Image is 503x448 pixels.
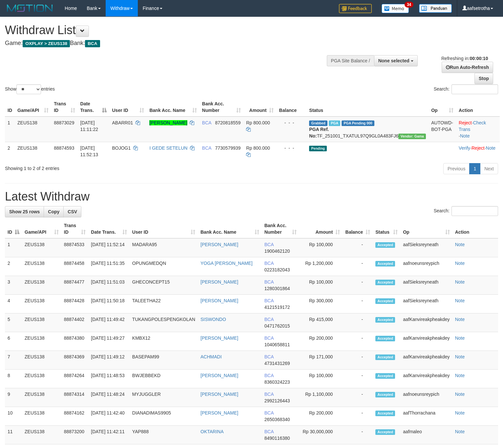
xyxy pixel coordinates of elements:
[378,58,409,63] span: None selected
[343,220,373,238] th: Balance: activate to sort column ascending
[264,267,290,272] span: Copy 0223182043 to clipboard
[44,206,64,217] a: Copy
[343,426,373,444] td: -
[434,206,498,216] label: Search:
[309,120,327,126] span: Grabbed
[460,133,470,139] a: Note
[343,257,373,276] td: -
[455,373,465,378] a: Note
[299,220,343,238] th: Amount: activate to sort column ascending
[264,317,274,322] span: BCA
[264,436,290,441] span: Copy 8490116380 to clipboard
[22,220,61,238] th: Game/API: activate to sort column ascending
[215,145,241,151] span: Copy 7730579939 to clipboard
[22,426,61,444] td: ZEUS138
[130,257,198,276] td: OPUNGMEDQN
[400,220,452,238] th: Op: activate to sort column ascending
[455,279,465,285] a: Note
[22,257,61,276] td: ZEUS138
[88,388,130,407] td: [DATE] 11:48:24
[299,313,343,332] td: Rp 415,000
[200,242,238,247] a: [PERSON_NAME]
[400,388,452,407] td: aafnoeunsreypich
[61,257,89,276] td: 88874458
[456,98,500,117] th: Action
[22,276,61,295] td: ZEUS138
[264,279,274,285] span: BCA
[149,145,187,151] a: I GEDE SETELUN
[459,145,470,151] a: Verify
[22,313,61,332] td: ZEUS138
[299,276,343,295] td: Rp 100,000
[5,238,22,257] td: 1
[22,238,61,257] td: ZEUS138
[279,119,304,126] div: - - -
[264,429,274,434] span: BCA
[459,120,472,125] a: Reject
[200,392,238,397] a: [PERSON_NAME]
[130,220,198,238] th: User ID: activate to sort column ascending
[246,120,270,125] span: Rp 800.000
[68,209,77,214] span: CSV
[264,354,274,359] span: BCA
[88,407,130,426] td: [DATE] 11:42:40
[327,55,374,66] div: PGA Site Balance /
[455,354,465,359] a: Note
[130,313,198,332] td: TUKANGPOLESPENGKOLAN
[22,407,61,426] td: ZEUS138
[5,257,22,276] td: 2
[264,417,290,422] span: Copy 2650368340 to clipboard
[375,411,395,416] span: Accepted
[5,407,22,426] td: 10
[442,62,493,73] a: Run Auto-Refresh
[329,120,340,126] span: Marked by aafnoeunsreypich
[80,145,98,157] span: [DATE] 11:52:13
[299,426,343,444] td: Rp 30,000,000
[382,4,409,13] img: Button%20Memo.svg
[452,220,498,238] th: Action
[5,117,15,142] td: 1
[400,295,452,313] td: aafSieksreyneath
[474,73,493,84] a: Stop
[264,361,290,366] span: Copy 4731431269 to clipboard
[5,351,22,370] td: 7
[88,313,130,332] td: [DATE] 11:49:42
[375,354,395,360] span: Accepted
[88,332,130,351] td: [DATE] 11:49:27
[61,238,89,257] td: 88874533
[309,146,327,151] span: Pending
[299,238,343,257] td: Rp 100,000
[434,84,498,94] label: Search:
[339,4,372,13] img: Feedback.jpg
[343,388,373,407] td: -
[5,142,15,160] td: 2
[5,220,22,238] th: ID: activate to sort column descending
[63,206,81,217] a: CSV
[130,238,198,257] td: MADARA95
[342,120,374,126] span: PGA Pending
[88,295,130,313] td: [DATE] 11:50:18
[130,370,198,388] td: BWJEBBEKD
[264,242,274,247] span: BCA
[88,238,130,257] td: [DATE] 11:52:14
[5,426,22,444] td: 11
[130,276,198,295] td: GHECONCEPT15
[264,286,290,291] span: Copy 1280301864 to clipboard
[22,370,61,388] td: ZEUS138
[309,127,329,139] b: PGA Ref. No:
[456,142,500,160] td: · ·
[5,276,22,295] td: 3
[264,298,274,303] span: BCA
[16,84,41,94] select: Showentries
[264,373,274,378] span: BCA
[147,98,199,117] th: Bank Acc. Name: activate to sort column ascending
[5,84,55,94] label: Show entries
[306,117,429,142] td: TF_251001_TXATUL97Q9GL0A483FJ6
[375,298,395,304] span: Accepted
[200,429,224,434] a: OKTARINA
[22,332,61,351] td: ZEUS138
[5,295,22,313] td: 4
[15,117,51,142] td: ZEUS138
[88,276,130,295] td: [DATE] 11:51:03
[80,120,98,132] span: [DATE] 11:11:22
